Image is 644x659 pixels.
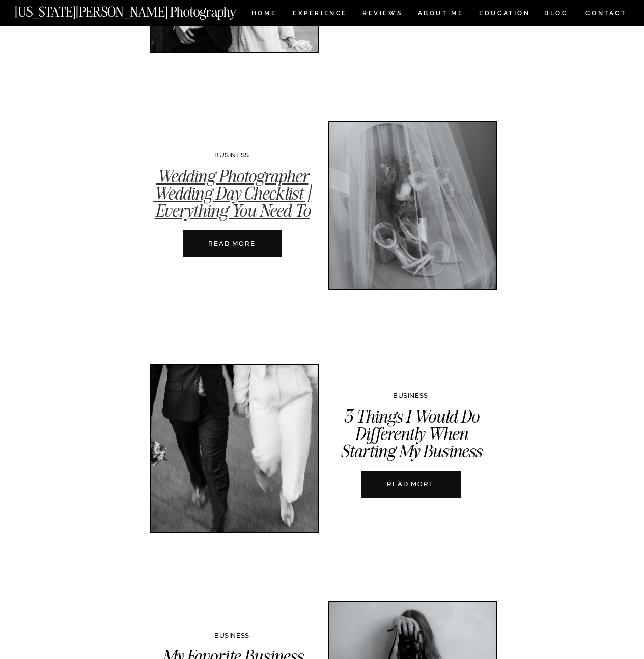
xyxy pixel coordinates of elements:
[361,471,461,498] a: 3 Things I Would Do Differently When Starting My Business
[293,10,346,19] a: Experience
[176,239,289,249] a: READ MORE
[544,10,569,19] a: BLOG
[183,230,282,257] a: Wedding Photographer Wedding Day Checklist | Everything You Need To Bring
[153,165,312,239] a: Wedding Photographer Wedding Day Checklist | Everything You Need To Bring
[151,365,318,532] a: 3 Things I Would Do Differently When Starting My Business
[417,10,464,19] a: ABOUT ME
[585,8,627,19] a: CONTACT
[354,479,467,489] a: READ MORE
[341,405,482,462] a: 3 Things I Would Do Differently When Starting My Business
[249,10,278,19] a: HOME
[329,122,496,289] a: Wedding Photographer Wedding Day Checklist | Everything You Need To Bring
[478,10,531,19] a: EDUCATION
[214,631,249,639] a: BUSINESS
[15,5,270,14] a: [US_STATE][PERSON_NAME] Photography
[393,392,428,399] a: BUSINESS
[214,151,249,159] a: BUSINESS
[362,10,401,19] a: REVIEWS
